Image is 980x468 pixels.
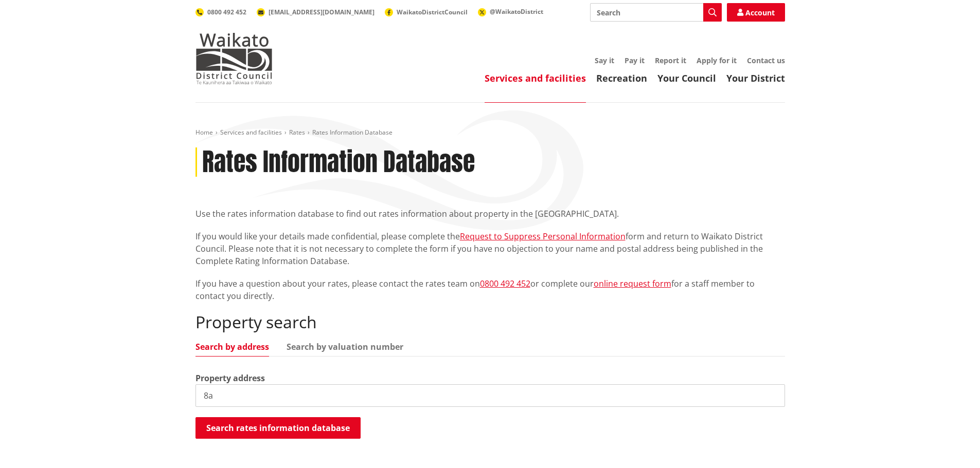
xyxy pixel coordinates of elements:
[385,8,468,16] a: WaikatoDistrictCouncil
[195,128,785,137] nav: breadcrumb
[202,147,475,177] h1: Rates Information Database
[596,72,647,84] a: Recreation
[397,8,468,16] span: WaikatoDistrictCouncil
[590,3,722,22] input: Search input
[195,33,273,84] img: Waikato District Council - Te Kaunihera aa Takiwaa o Waikato
[726,72,785,84] a: Your District
[747,55,785,65] a: Contact us
[257,8,375,16] a: [EMAIL_ADDRESS][DOMAIN_NAME]
[195,208,785,220] p: Use the rates information database to find out rates information about property in the [GEOGRAPHI...
[195,372,265,384] label: Property address
[933,425,970,462] iframe: Messenger Launcher
[195,230,785,267] p: If you would like your details made confidential, please complete the form and return to Waikato ...
[490,7,543,16] span: @WaikatoDistrict
[594,278,671,289] a: online request form
[195,417,361,439] button: Search rates information database
[195,343,269,351] a: Search by address
[195,277,785,302] p: If you have a question about your rates, please contact the rates team on or complete our for a s...
[657,72,716,84] a: Your Council
[595,55,614,65] a: Say it
[195,384,785,407] input: e.g. Duke Street NGARUAWAHIA
[195,8,246,16] a: 0800 492 452
[269,8,375,16] span: [EMAIL_ADDRESS][DOMAIN_NAME]
[697,55,737,65] a: Apply for it
[480,278,530,289] a: 0800 492 452
[195,128,213,137] a: Home
[195,312,785,332] h2: Property search
[478,7,543,16] a: @WaikatoDistrict
[655,55,686,65] a: Report it
[220,128,282,137] a: Services and facilities
[312,128,393,137] span: Rates Information Database
[287,343,403,351] a: Search by valuation number
[289,128,305,137] a: Rates
[625,55,645,65] a: Pay it
[485,72,586,84] a: Services and facilities
[207,8,246,16] span: 0800 492 452
[727,3,785,22] a: Account
[460,231,626,242] a: Request to Suppress Personal Information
